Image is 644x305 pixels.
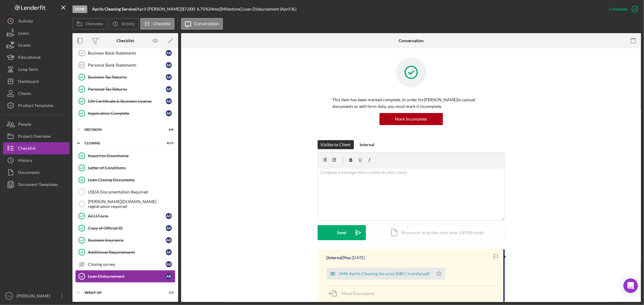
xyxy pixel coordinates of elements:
[88,63,166,68] div: Personal Bank Statements
[360,140,375,149] div: Internal
[3,130,69,142] button: Project Overview
[166,98,172,104] div: A B
[181,18,223,30] button: Conversation
[163,141,174,145] div: 8 / 11
[7,294,11,298] text: CM
[166,249,172,255] div: A B
[75,47,175,59] a: 9Business Bank StatementsAB
[18,75,39,89] div: Dashboard
[75,71,175,83] a: Business Tax ReturnsAB
[166,74,172,80] div: A B
[3,27,69,39] a: Loans
[18,142,36,156] div: Checklist
[75,198,175,210] a: [PERSON_NAME][DOMAIN_NAME] registration required
[75,222,175,234] a: Copy of Official IDAB
[75,150,175,162] a: Import to Downhome
[3,178,69,190] a: Document Templates
[3,142,69,154] button: Checklist
[88,153,175,158] div: Import to Downhome
[3,63,69,75] button: Long-Term
[166,237,172,243] div: A B
[219,7,296,11] div: | [Milestone] Loan Disbursement (April B.)
[88,190,175,194] div: USDA Documentation Required
[623,278,638,293] div: Open Intercom Messenger
[72,5,87,13] div: Done
[75,59,175,71] a: 10Personal Bank StatementsAB
[357,140,378,149] button: Internal
[3,154,69,166] button: History
[88,250,166,255] div: Additional Requirements
[166,273,172,279] div: A B
[117,38,134,43] div: Checklist
[318,225,366,240] button: Send
[18,130,51,144] div: Project Overview
[92,6,136,11] b: Aprils Cleaning Service
[85,128,159,131] div: Decision
[88,165,175,170] div: Letter of Conditions
[609,3,627,15] div: Complete
[18,51,40,65] div: Educational
[75,210,175,222] a: ACH FormAB
[166,225,172,231] div: A B
[3,166,69,178] button: Documents
[75,162,175,174] a: Letter of Conditions
[75,107,175,119] a: Application CompleteAB
[333,96,490,110] p: This item has been marked complete. In order for [PERSON_NAME] to upload documents or edit form d...
[166,213,172,219] div: A B
[603,3,641,15] button: Complete
[18,87,31,101] div: Clients
[327,286,381,301] button: Move Documents
[75,83,175,95] a: Personal Tax ReturnsAB
[81,51,83,55] tspan: 9
[318,140,354,149] button: Visible to Client
[342,291,375,296] span: Move Documents
[327,268,445,280] button: 344b Aprils Cleaning Servcice SSBCI transfer.pdf
[163,291,174,294] div: 1 / 2
[208,7,219,11] div: 24 mo
[339,271,430,276] div: 344b Aprils Cleaning Servcice SSBCI transfer.pdf
[88,75,166,80] div: Business Tax Returns
[92,7,137,11] div: |
[18,27,29,41] div: Loans
[18,15,33,29] div: Activity
[88,238,166,243] div: Business Insurance
[18,63,38,77] div: Long-Term
[75,186,175,198] a: USDA Documentation Required
[88,51,166,55] div: Business Bank Statements
[85,291,159,294] div: WRAP UP
[399,38,424,43] div: Conversation
[18,178,58,192] div: Document Templates
[108,18,139,30] button: Activity
[137,7,182,11] div: April [PERSON_NAME] |
[18,118,31,132] div: People
[3,75,69,87] a: Dashboard
[88,226,166,231] div: Copy of Official ID
[72,18,107,30] button: Overview
[3,39,69,51] button: Grants
[18,99,53,113] div: Product Templates
[3,87,69,99] button: Clients
[75,174,175,186] a: Loan Closing Documents
[3,99,69,112] a: Product Templates
[88,111,166,116] div: Application Complete
[75,246,175,258] a: Additional RequirementsAB
[380,113,443,125] button: Mark Incomplete
[88,214,166,219] div: ACH Form
[75,258,175,270] a: Closing surveyAB
[327,255,351,260] div: [Internal] You
[3,290,69,302] button: CM[PERSON_NAME]
[3,118,69,130] button: People
[166,261,172,267] div: A B
[166,50,172,56] div: A B
[163,128,174,131] div: 6 / 6
[121,21,135,26] label: Activity
[75,270,175,282] a: Loan DisbursementAB
[182,7,197,11] div: $7,000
